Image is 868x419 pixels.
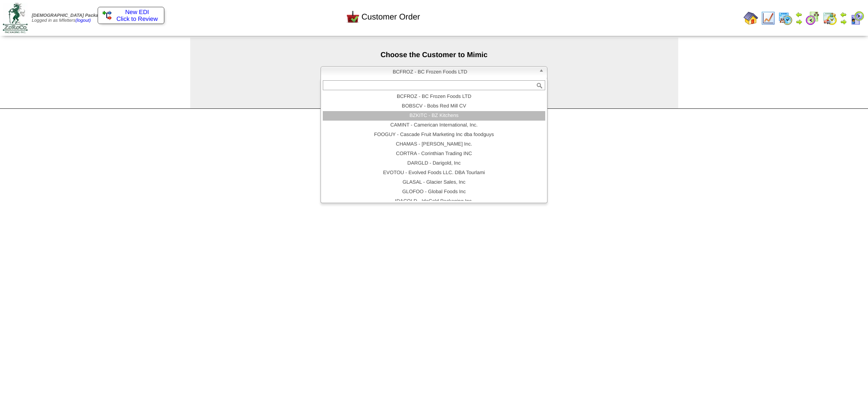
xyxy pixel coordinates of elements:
[103,9,159,22] a: New EDI Click to Review
[361,12,420,22] span: Customer Order
[761,11,775,25] img: line_graph.gif
[325,67,535,78] span: BCFROZ - BC Frozen Foods LTD
[840,11,847,18] img: arrowleft.gif
[795,18,803,25] img: arrowright.gif
[323,102,545,111] li: BOBSCV - Bobs Red Mill CV
[840,18,847,25] img: arrowright.gif
[323,111,545,121] li: BZKITC - BZ Kitchens
[323,140,545,149] li: CHAMAS - [PERSON_NAME] Inc.
[323,92,545,102] li: BCFROZ - BC Frozen Foods LTD
[75,18,91,23] a: (logout)
[103,15,159,22] span: Click to Review
[32,13,108,23] span: Logged in as Mfetters
[323,149,545,159] li: CORTRA - Corinthian Trading INC
[323,197,545,206] li: IDACOLD - IdaCold Packaging Inc.
[345,10,360,24] img: cust_order.png
[323,168,545,178] li: EVOTOU - Evolved Foods LLC. DBA Tourlami
[778,11,793,25] img: calendarprod.gif
[323,159,545,168] li: DARGLD - Darigold, Inc
[323,178,545,187] li: GLASAL - Glacier Sales, Inc
[795,11,803,18] img: arrowleft.gif
[103,11,112,20] img: ediSmall.gif
[744,11,758,25] img: home.gif
[823,11,837,25] img: calendarinout.gif
[850,11,864,25] img: calendarcustomer.gif
[380,51,488,59] span: Choose the Customer to Mimic
[323,130,545,140] li: FOOGUY - Cascade Fruit Marketing Inc dba foodguys
[805,11,820,25] img: calendarblend.gif
[323,121,545,130] li: CAMINT - Camerican International, Inc.
[323,187,545,197] li: GLOFOO - Global Foods Inc
[32,13,108,18] span: [DEMOGRAPHIC_DATA] Packaging
[3,3,28,33] img: zoroco-logo-small.webp
[125,9,149,15] span: New EDI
